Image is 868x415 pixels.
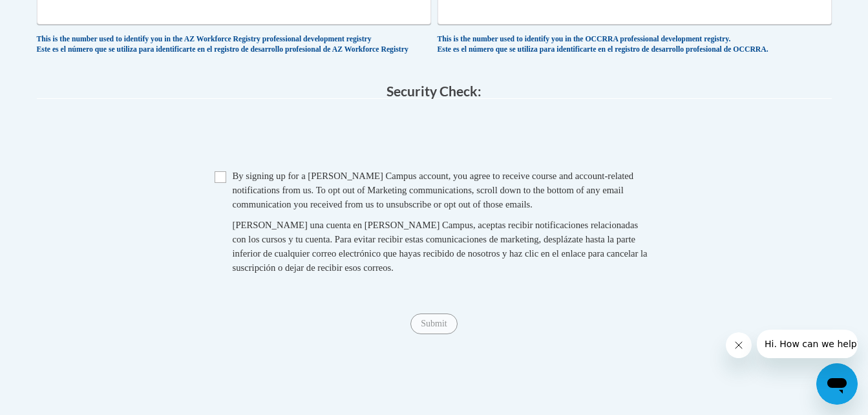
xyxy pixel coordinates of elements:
iframe: Message from company [757,330,858,358]
iframe: Button to launch messaging window [816,363,858,405]
span: Hi. How can we help? [8,9,105,19]
iframe: reCAPTCHA [336,112,533,162]
span: Security Check: [386,83,482,99]
input: Submit [410,314,457,334]
span: [PERSON_NAME] una cuenta en [PERSON_NAME] Campus, aceptas recibir notificaciones relacionadas con... [233,220,648,273]
div: This is the number used to identify you in the OCCRRA professional development registry. Este es ... [438,34,832,56]
div: This is the number used to identify you in the AZ Workforce Registry professional development reg... [37,34,431,56]
span: By signing up for a [PERSON_NAME] Campus account, you agree to receive course and account-related... [233,171,634,209]
iframe: Close message [726,332,752,358]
